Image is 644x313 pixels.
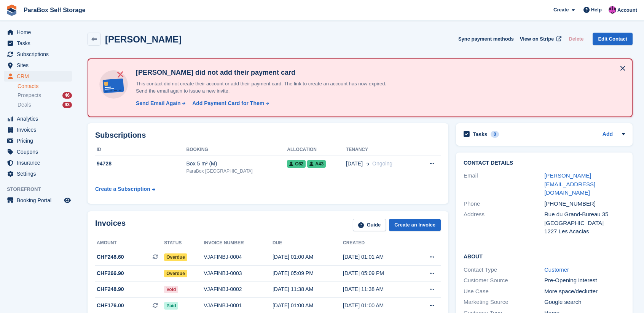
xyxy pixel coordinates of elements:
[517,33,563,45] a: View on Stripe
[17,60,62,71] span: Sites
[62,102,72,108] div: 93
[192,99,264,107] div: Add Payment Card for Them
[343,302,413,310] div: [DATE] 01:00 AM
[464,171,544,197] div: Email
[18,91,72,99] a: Prospects 46
[273,302,343,310] div: [DATE] 01:00 AM
[273,253,343,261] div: [DATE] 01:00 AM
[4,71,72,82] a: menu
[544,219,625,228] div: [GEOGRAPHIC_DATA]
[346,144,416,156] th: Tenancy
[17,195,62,206] span: Booking Portal
[17,113,62,124] span: Analytics
[97,302,124,310] span: CHF176.00
[97,68,130,101] img: no-card-linked-e7822e413c904bf8b177c4d89f31251c4716f9871600ec3ca5bfc59e148c83f4.svg
[164,253,187,261] span: Overdue
[164,302,178,310] span: Paid
[617,6,637,14] span: Account
[603,130,613,139] a: Add
[473,131,488,138] h2: Tasks
[4,124,72,135] a: menu
[17,27,62,38] span: Home
[7,186,76,193] span: Storefront
[273,237,343,249] th: Due
[273,285,343,293] div: [DATE] 11:38 AM
[17,38,62,49] span: Tasks
[95,131,441,140] h2: Subscriptions
[18,92,41,99] span: Prospects
[4,157,72,168] a: menu
[4,113,72,124] a: menu
[6,5,18,16] img: stora-icon-8386f47178a22dfd0bd8f6a31ec36ba5ce8667c1dd55bd0f319d3a0aa187defe.svg
[544,227,625,236] div: 1227 Les Acacias
[4,60,72,71] a: menu
[307,160,326,168] span: A43
[464,160,625,166] h2: Contact Details
[544,266,569,273] a: Customer
[17,168,62,179] span: Settings
[189,99,270,107] a: Add Payment Card for Them
[553,6,569,14] span: Create
[97,285,124,293] span: CHF248.90
[464,287,544,296] div: Use Case
[95,237,164,249] th: Amount
[287,144,346,156] th: Allocation
[17,71,62,82] span: CRM
[18,101,31,109] span: Deals
[164,270,187,277] span: Overdue
[133,80,399,95] p: This contact did not create their account or add their payment card. The link to create an accoun...
[97,253,124,261] span: CHF248.60
[273,269,343,277] div: [DATE] 05:09 PM
[133,68,399,77] h4: [PERSON_NAME] did not add their payment card
[4,168,72,179] a: menu
[187,160,287,168] div: Box 5 m² (M)
[63,196,72,205] a: Preview store
[4,38,72,49] a: menu
[105,34,182,44] h2: [PERSON_NAME]
[21,4,89,16] a: ParaBox Self Storage
[136,99,181,107] div: Send Email Again
[17,49,62,60] span: Subscriptions
[353,219,386,231] a: Guide
[464,266,544,274] div: Contact Type
[464,276,544,285] div: Customer Source
[4,135,72,146] a: menu
[95,185,150,193] div: Create a Subscription
[458,33,514,45] button: Sync payment methods
[17,135,62,146] span: Pricing
[4,195,72,206] a: menu
[464,298,544,307] div: Marketing Source
[204,285,273,293] div: VJAFINBJ-0002
[204,302,273,310] div: VJAFINBJ-0001
[566,33,587,45] button: Delete
[17,124,62,135] span: Invoices
[591,6,602,14] span: Help
[544,287,625,296] div: More space/declutter
[287,160,306,168] span: C62
[95,144,187,156] th: ID
[18,101,72,109] a: Deals 93
[464,252,625,260] h2: About
[204,253,273,261] div: VJAFINBJ-0004
[204,237,273,249] th: Invoice number
[544,200,625,208] div: [PHONE_NUMBER]
[95,219,126,231] h2: Invoices
[343,269,413,277] div: [DATE] 05:09 PM
[17,157,62,168] span: Insurance
[343,237,413,249] th: Created
[343,253,413,261] div: [DATE] 01:01 AM
[62,92,72,99] div: 46
[4,146,72,157] a: menu
[593,33,633,45] a: Edit Contact
[343,285,413,293] div: [DATE] 11:38 AM
[18,83,72,90] a: Contacts
[95,160,187,168] div: 94728
[95,182,155,196] a: Create a Subscription
[544,276,625,285] div: Pre-Opening interest
[389,219,441,231] a: Create an Invoice
[17,146,62,157] span: Coupons
[609,6,616,14] img: Paul Wolfson
[491,131,499,138] div: 0
[4,49,72,60] a: menu
[346,160,363,168] span: [DATE]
